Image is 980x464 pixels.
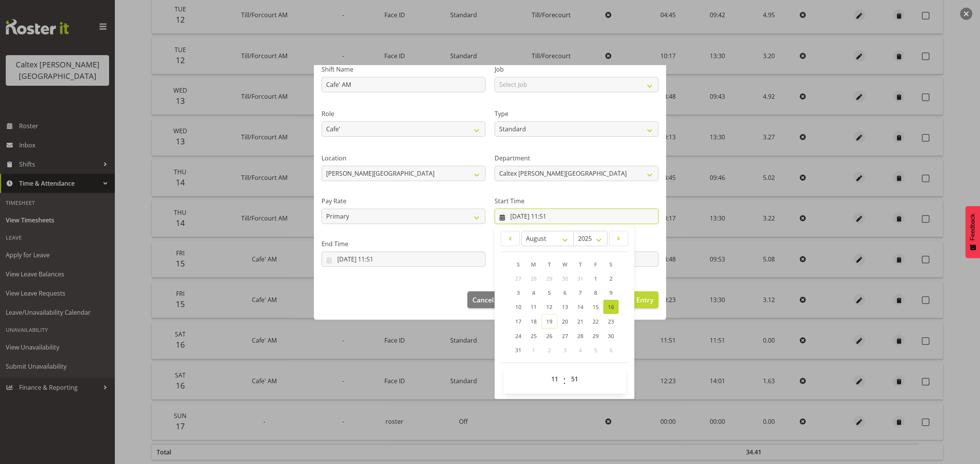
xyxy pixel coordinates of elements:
label: End Time [322,239,485,248]
a: 15 [588,300,603,314]
span: 28 [531,275,537,282]
input: Shift Name [322,77,485,92]
span: 12 [546,303,552,310]
span: 21 [577,318,583,325]
a: 17 [511,314,526,329]
a: 5 [541,286,557,300]
span: 30 [608,332,614,340]
span: 6 [563,289,567,296]
a: 29 [588,329,603,343]
span: 30 [562,275,568,282]
span: 14 [577,303,583,310]
span: S [517,261,520,268]
span: 29 [593,332,599,340]
a: 7 [573,286,588,300]
span: 4 [532,289,535,296]
a: 14 [573,300,588,314]
a: 26 [541,329,557,343]
a: 9 [603,286,619,300]
a: 8 [588,286,603,300]
span: 2 [548,346,551,354]
a: 1 [588,271,603,286]
span: 6 [609,346,612,354]
span: 31 [515,346,521,354]
a: 23 [603,314,619,329]
a: 12 [541,300,557,314]
a: 10 [511,300,526,314]
span: Cancel [472,295,494,305]
span: T [579,261,582,268]
a: 28 [573,329,588,343]
span: 27 [515,275,521,282]
span: 25 [531,332,537,340]
span: 28 [577,332,583,340]
a: 30 [603,329,619,343]
a: 2 [603,271,619,286]
span: M [531,261,536,268]
a: 18 [526,314,541,329]
span: 4 [579,346,582,354]
span: 31 [577,275,583,282]
a: 3 [511,286,526,300]
span: 1 [532,346,535,354]
span: 10 [515,303,521,310]
a: 24 [511,329,526,343]
span: 5 [594,346,597,354]
span: S [609,261,612,268]
label: Role [322,109,485,118]
span: : [563,371,566,390]
span: 27 [562,332,568,340]
span: 13 [562,303,568,310]
span: 3 [563,346,567,354]
span: 5 [548,289,551,296]
span: W [562,261,567,268]
span: 29 [546,275,552,282]
span: 26 [546,332,552,340]
a: 11 [526,300,541,314]
label: Department [495,154,658,163]
button: Feedback - Show survey [965,206,980,258]
span: 1 [594,275,597,282]
label: Type [495,109,658,118]
a: 25 [526,329,541,343]
span: 7 [579,289,582,296]
input: Click to select... [495,209,658,224]
span: 16 [608,303,614,310]
span: 24 [515,332,521,340]
span: 9 [609,289,612,296]
span: T [548,261,551,268]
a: 27 [557,329,573,343]
label: Job [495,65,658,74]
span: 23 [608,318,614,325]
a: 31 [511,343,526,357]
a: 20 [557,314,573,329]
a: 6 [557,286,573,300]
a: 21 [573,314,588,329]
a: 16 [603,300,619,314]
span: 3 [517,289,520,296]
span: 15 [593,303,599,310]
label: Shift Name [322,65,485,74]
label: Start Time [495,196,658,206]
span: 22 [593,318,599,325]
span: 11 [531,303,537,310]
span: Update Entry [611,295,653,304]
input: Click to select... [322,252,485,267]
span: 19 [546,318,552,325]
span: 18 [531,318,537,325]
span: 20 [562,318,568,325]
a: 19 [541,314,557,329]
a: 4 [526,286,541,300]
label: Location [322,154,485,163]
span: 8 [594,289,597,296]
span: F [594,261,597,268]
span: 17 [515,318,521,325]
label: Pay Rate [322,196,485,206]
span: Feedback [969,214,976,240]
a: 13 [557,300,573,314]
button: Cancel [467,291,499,308]
span: 2 [609,275,612,282]
a: 22 [588,314,603,329]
